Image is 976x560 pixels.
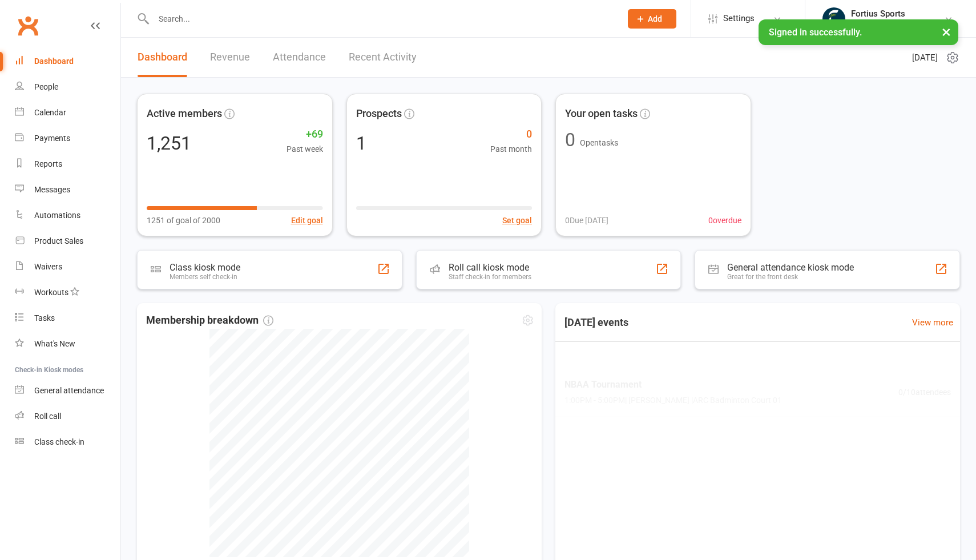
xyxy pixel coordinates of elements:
a: Tasks [15,305,120,331]
button: Add [628,9,676,29]
div: Workouts [34,288,68,297]
img: thumb_image1743802567.png [822,7,845,30]
a: General attendance kiosk mode [15,378,120,404]
span: 0 Due [DATE] [565,214,608,227]
div: 1,251 [147,134,191,152]
span: [DATE] [912,51,938,65]
a: Revenue [210,38,250,77]
a: View more [912,316,953,329]
a: Attendance [273,38,326,77]
h3: [DATE] events [555,312,638,333]
span: Membership breakdown [146,312,273,329]
div: Automations [34,211,80,220]
a: Product Sales [15,228,120,254]
span: NBAA Tournament [564,377,782,392]
div: Great for the front desk [727,273,854,281]
div: General attendance [34,386,104,395]
span: Prospects [356,106,402,122]
a: People [15,74,120,100]
div: Messages [34,185,70,194]
a: Reports [15,151,120,177]
a: Payments [15,126,120,151]
div: Class check-in [34,437,84,446]
div: Reports [34,159,62,168]
div: People [34,82,58,91]
div: Calendar [34,108,66,117]
div: Roll call [34,412,61,421]
a: Waivers [15,254,120,280]
a: Dashboard [15,49,120,74]
span: 1:00PM - 5:00PM | [PERSON_NAME] | ARC Badminton Court 01 [564,394,782,407]
div: Class kiosk mode [170,262,240,273]
div: Staff check-in for members [449,273,531,281]
a: Recent Activity [349,38,417,77]
span: 0 [490,126,532,143]
a: Class kiosk mode [15,429,120,455]
div: Roll call kiosk mode [449,262,531,273]
a: Messages [15,177,120,203]
div: Payments [34,134,70,143]
button: Edit goal [291,214,323,227]
span: +69 [287,126,323,143]
a: What's New [15,331,120,357]
button: Set goal [502,214,532,227]
span: Active members [147,106,222,122]
span: Past month [490,143,532,155]
span: 0 overdue [708,214,741,227]
a: Dashboard [138,38,187,77]
a: Automations [15,203,120,228]
input: Search... [150,11,613,27]
span: Signed in successfully. [769,27,862,38]
span: 1251 of goal of 2000 [147,214,220,227]
span: Past week [287,143,323,155]
span: Your open tasks [565,106,638,122]
div: General attendance kiosk mode [727,262,854,273]
a: Roll call [15,404,120,429]
a: Calendar [15,100,120,126]
div: Product Sales [34,236,83,245]
a: Workouts [15,280,120,305]
div: [GEOGRAPHIC_DATA] [851,19,928,29]
span: 0 / 10 attendees [898,386,951,398]
div: 0 [565,131,575,149]
div: 1 [356,134,366,152]
div: Members self check-in [170,273,240,281]
div: What's New [34,339,75,348]
div: Fortius Sports [851,9,928,19]
div: Tasks [34,313,55,323]
div: Waivers [34,262,62,271]
div: Dashboard [34,57,74,66]
span: Add [648,14,662,23]
span: Settings [723,6,755,31]
a: Clubworx [14,11,42,40]
button: × [936,19,957,44]
span: Open tasks [580,138,618,147]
